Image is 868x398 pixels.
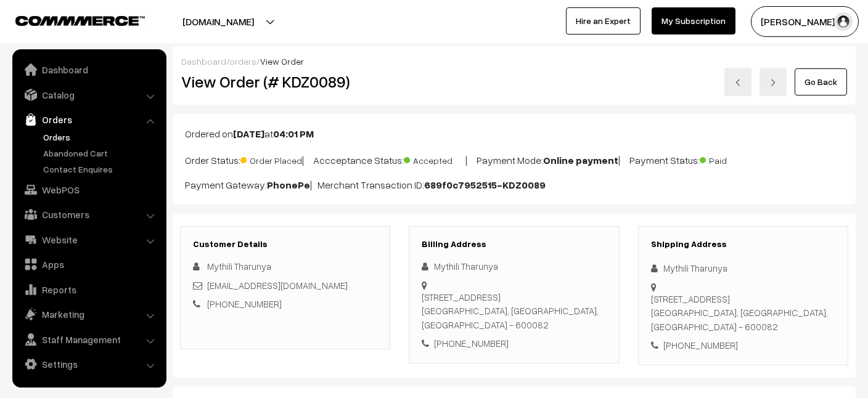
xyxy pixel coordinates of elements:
img: right-arrow.png [769,79,777,86]
div: Mythili Tharunya [651,261,835,275]
b: Online payment [543,154,618,166]
a: Marketing [15,303,162,325]
a: Dashboard [15,59,162,81]
button: [PERSON_NAME] S… [751,6,859,37]
a: Staff Management [15,328,162,351]
a: orders [229,56,256,67]
b: [DATE] [233,128,264,140]
b: 689f0c7952515-KDZ0089 [424,179,546,191]
span: Paid [700,151,761,167]
div: [STREET_ADDRESS] [GEOGRAPHIC_DATA], [GEOGRAPHIC_DATA], [GEOGRAPHIC_DATA] - 600082 [651,292,835,334]
a: Settings [15,353,162,375]
span: Accepted [404,151,465,167]
img: user [834,12,853,31]
p: Payment Gateway: | Merchant Transaction ID: [185,177,843,192]
img: COMMMERCE [15,16,145,25]
a: Hire an Expert [566,7,641,35]
h3: Shipping Address [651,239,835,250]
a: [EMAIL_ADDRESS][DOMAIN_NAME] [207,280,348,291]
a: Go Back [795,68,847,95]
img: left-arrow.png [734,79,742,86]
a: Website [15,229,162,251]
span: View Order [260,56,304,67]
a: Orders [40,131,162,144]
a: COMMMERCE [15,12,123,27]
span: Order Placed [240,151,302,167]
span: Mythili Tharunya [207,261,271,272]
a: Customers [15,203,162,225]
b: 04:01 PM [273,128,314,140]
div: Mythili Tharunya [422,259,606,274]
a: WebPOS [15,179,162,201]
a: My Subscription [652,7,735,35]
div: [PHONE_NUMBER] [651,338,835,352]
a: Catalog [15,84,162,106]
a: Orders [15,108,162,131]
b: PhonePe [267,179,310,191]
button: [DOMAIN_NAME] [139,6,297,37]
h2: View Order (# KDZ0089) [181,72,391,91]
a: Apps [15,253,162,275]
div: [PHONE_NUMBER] [422,336,606,351]
h3: Customer Details [193,239,377,250]
div: [STREET_ADDRESS] [GEOGRAPHIC_DATA], [GEOGRAPHIC_DATA], [GEOGRAPHIC_DATA] - 600082 [422,290,606,332]
h3: Billing Address [422,239,606,250]
a: [PHONE_NUMBER] [207,298,282,309]
a: Contact Enquires [40,163,162,176]
div: / / [181,55,847,68]
a: Dashboard [181,56,226,67]
p: Order Status: | Accceptance Status: | Payment Mode: | Payment Status: [185,151,843,168]
a: Abandoned Cart [40,147,162,160]
a: Reports [15,278,162,301]
p: Ordered on at [185,126,843,141]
